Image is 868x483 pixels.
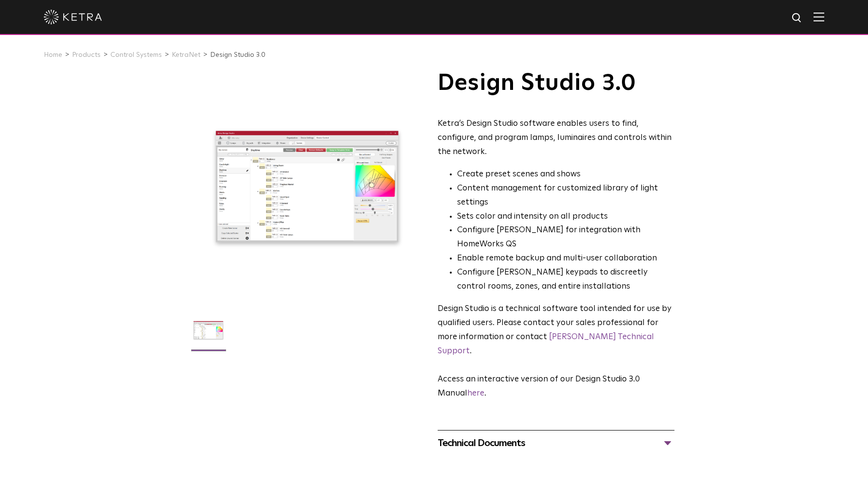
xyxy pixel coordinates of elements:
div: Technical Documents [438,435,674,451]
p: Access an interactive version of our Design Studio 3.0 Manual . [438,373,674,401]
img: DS-2.0 [190,311,227,356]
p: Design Studio is a technical software tool intended for use by qualified users. Please contact yo... [438,302,674,359]
img: search icon [791,12,803,24]
a: Products [72,52,101,58]
li: Create preset scenes and shows [457,168,674,182]
a: here [467,389,484,397]
a: Design Studio 3.0 [210,52,266,58]
img: ketra-logo-2019-white [44,10,102,24]
div: Ketra’s Design Studio software enables users to find, configure, and program lamps, luminaires an... [438,117,674,159]
a: Control Systems [110,52,162,58]
li: Sets color and intensity on all products [457,210,674,224]
a: [PERSON_NAME] Technical Support [438,333,654,355]
h1: Design Studio 3.0 [438,71,674,95]
a: KetraNet [172,52,200,58]
li: Configure [PERSON_NAME] keypads to discreetly control rooms, zones, and entire installations [457,266,674,294]
li: Enable remote backup and multi-user collaboration [457,252,674,266]
li: Content management for customized library of light settings [457,182,674,210]
img: Hamburger%20Nav.svg [814,12,824,21]
a: Home [44,52,62,58]
li: Configure [PERSON_NAME] for integration with HomeWorks QS [457,224,674,252]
